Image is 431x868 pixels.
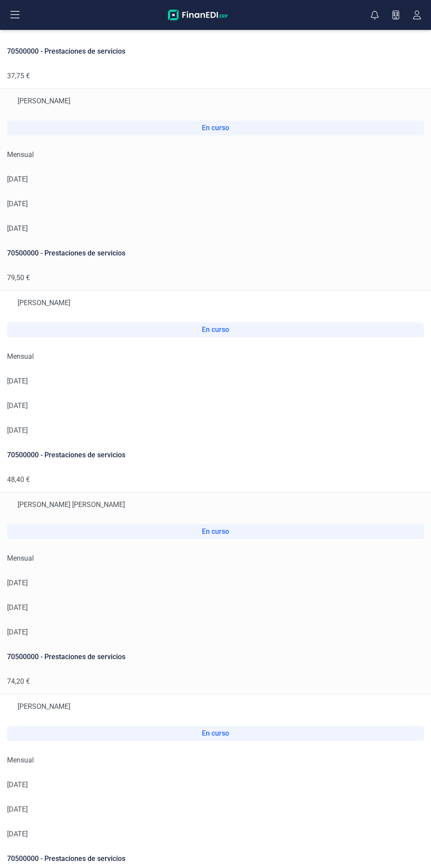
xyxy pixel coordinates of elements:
span: [DATE] [7,579,28,587]
div: En curso [7,524,424,539]
span: [DATE] [7,224,28,233]
span: [DATE] [7,805,28,813]
img: Logo Finanedi [168,10,228,20]
span: 70500000 - Prestaciones de servicios [7,653,125,661]
span: Mensual [7,150,34,159]
span: Mensual [7,756,34,764]
span: [DATE] [7,603,28,612]
span: 70500000 - Prestaciones de servicios [7,249,125,257]
span: 70500000 - Prestaciones de servicios [7,854,125,863]
span: [DATE] [7,780,28,789]
span: 70500000 - Prestaciones de servicios [7,47,125,55]
span: 48,40 € [7,475,30,484]
span: Mensual [7,554,34,562]
span: [DATE] [7,628,28,636]
span: [DATE] [7,200,28,208]
span: 79,50 € [7,274,30,282]
div: En curso [7,322,424,337]
span: [DATE] [7,377,28,385]
span: 74,20 € [7,677,30,686]
div: En curso [7,120,424,135]
span: 37,75 € [7,72,30,80]
span: [DATE] [7,426,28,434]
span: [DATE] [7,175,28,183]
span: [DATE] [7,401,28,410]
div: En curso [7,726,424,741]
span: Mensual [7,352,34,361]
span: 70500000 - Prestaciones de servicios [7,451,125,459]
span: [DATE] [7,830,28,838]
